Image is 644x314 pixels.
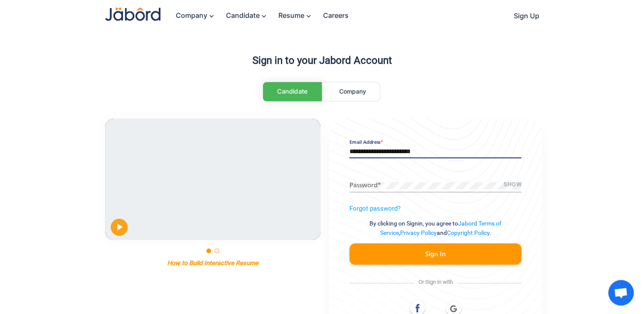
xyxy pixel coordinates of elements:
a: Forgot password? [349,205,401,212]
a: Company [326,83,380,101]
h3: Sign in to your Jabord Account [105,54,539,66]
a: Privacy Policy [400,229,437,236]
a: Copyright Policy [447,229,489,236]
a: Resume [270,7,315,25]
button: Sign In [349,243,521,265]
img: Jabord [105,8,160,21]
span: Sign In [425,251,446,257]
a: Candidate [218,7,270,25]
a: Jabord Terms of Service [380,220,502,236]
p: How to Build [167,259,203,266]
mat-icon: keyboard_arrow_down [304,12,315,20]
mat-icon: keyboard_arrow_down [260,12,270,20]
span: Company [339,88,366,95]
a: Careers [315,7,349,24]
a: Company [167,7,218,25]
span: Or Sign in with [414,279,457,285]
span: SHOW [504,181,521,188]
a: Open chat [608,280,634,305]
span: Candidate [277,88,307,95]
a: Candidate [263,82,322,101]
button: Play [111,219,128,236]
p: By clicking on Signin, you agree to , and . [349,219,521,238]
a: Sign Up [505,7,539,25]
p: Interactive Resume [204,259,258,266]
mat-icon: keyboard_arrow_down [207,12,218,20]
